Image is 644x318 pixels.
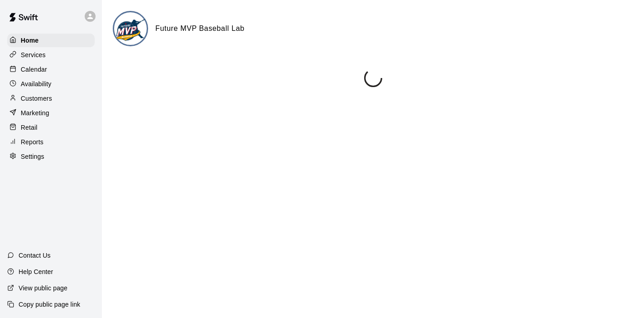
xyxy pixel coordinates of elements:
p: Marketing [21,108,49,117]
a: Home [7,34,95,47]
p: Copy public page link [19,300,80,309]
h6: Future MVP Baseball Lab [155,23,245,34]
p: Help Center [19,267,53,276]
p: Customers [21,94,52,103]
p: Calendar [21,65,47,74]
img: Future MVP Baseball Lab logo [114,12,148,46]
p: Home [21,36,39,45]
a: Services [7,48,95,62]
p: View public page [19,284,67,293]
a: Reports [7,135,95,149]
a: Customers [7,92,95,105]
a: Calendar [7,63,95,76]
p: Availability [21,79,52,88]
p: Settings [21,152,44,161]
p: Retail [21,123,38,132]
p: Reports [21,137,43,147]
a: Settings [7,150,95,163]
a: Availability [7,77,95,91]
a: Retail [7,121,95,134]
p: Services [21,50,46,59]
a: Marketing [7,106,95,120]
p: Contact Us [19,251,51,260]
